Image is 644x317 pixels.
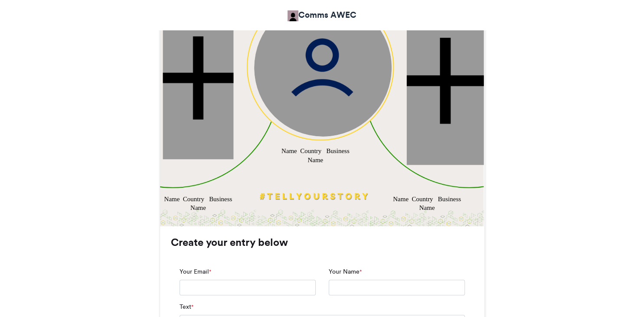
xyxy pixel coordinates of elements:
[288,9,356,21] a: Comms AWEC
[163,194,233,212] div: Name Country Business Name
[329,267,362,276] label: Your Name
[171,237,474,248] h3: Create your entry below
[280,147,350,165] div: Name Country Business Name
[180,302,193,311] label: Text
[288,10,298,21] img: Comms AWEC
[392,194,462,212] div: Name Country Business Name
[180,267,211,276] label: Your Email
